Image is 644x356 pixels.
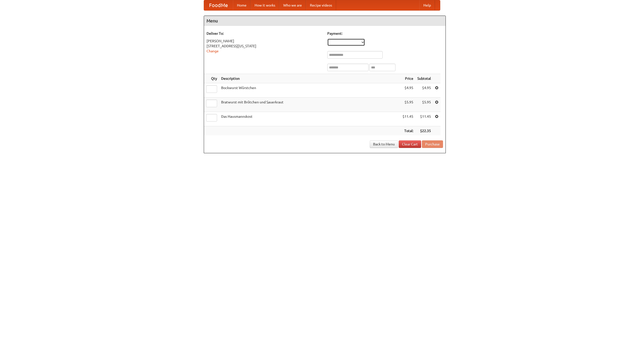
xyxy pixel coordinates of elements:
[306,0,336,10] a: Recipe videos
[279,0,306,10] a: Who we are
[400,83,415,98] td: $4.95
[415,126,433,136] th: $22.35
[415,98,433,112] td: $5.95
[207,44,322,49] div: [STREET_ADDRESS][US_STATE]
[233,0,251,10] a: Home
[251,0,279,10] a: How it works
[415,112,433,126] td: $11.45
[400,112,415,126] td: $11.45
[422,140,443,148] button: Purchase
[415,83,433,98] td: $4.95
[207,31,322,36] h5: Deliver To:
[204,16,446,26] h4: Menu
[419,0,435,10] a: Help
[327,31,443,36] h5: Payment:
[400,98,415,112] td: $5.95
[400,74,415,83] th: Price
[219,98,400,112] td: Bratwurst mit Brötchen und Sauerkraut
[207,49,219,53] a: Change
[219,74,400,83] th: Description
[400,126,415,136] th: Total:
[399,140,421,148] a: Clear Cart
[204,74,219,83] th: Qty
[219,83,400,98] td: Bockwurst Würstchen
[219,112,400,126] td: Das Hausmannskost
[370,140,398,148] a: Back to Menu
[207,38,322,44] div: [PERSON_NAME]
[415,74,433,83] th: Subtotal
[204,0,233,10] a: FoodMe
